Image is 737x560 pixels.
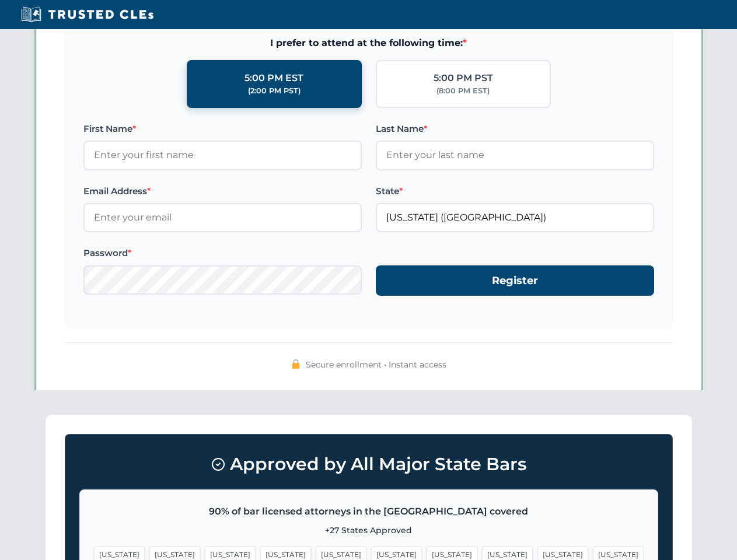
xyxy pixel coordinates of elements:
[94,524,644,537] p: +27 States Approved
[18,6,157,23] img: Trusted CLEs
[83,203,362,232] input: Enter your email
[83,246,362,260] label: Password
[376,184,654,198] label: State
[434,71,493,86] div: 5:00 PM PST
[79,449,658,480] h3: Approved by All Major State Bars
[94,504,644,519] p: 90% of bar licensed attorneys in the [GEOGRAPHIC_DATA] covered
[83,184,362,198] label: Email Address
[244,71,303,86] div: 5:00 PM EST
[376,141,654,170] input: Enter your last name
[376,122,654,136] label: Last Name
[376,265,654,296] button: Register
[83,122,362,136] label: First Name
[376,203,654,232] input: Washington (WA)
[291,359,301,369] img: 🔒
[306,358,446,371] span: Secure enrollment • Instant access
[436,85,490,97] div: (8:00 PM EST)
[83,141,362,170] input: Enter your first name
[248,85,301,97] div: (2:00 PM PST)
[83,36,654,51] span: I prefer to attend at the following time:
